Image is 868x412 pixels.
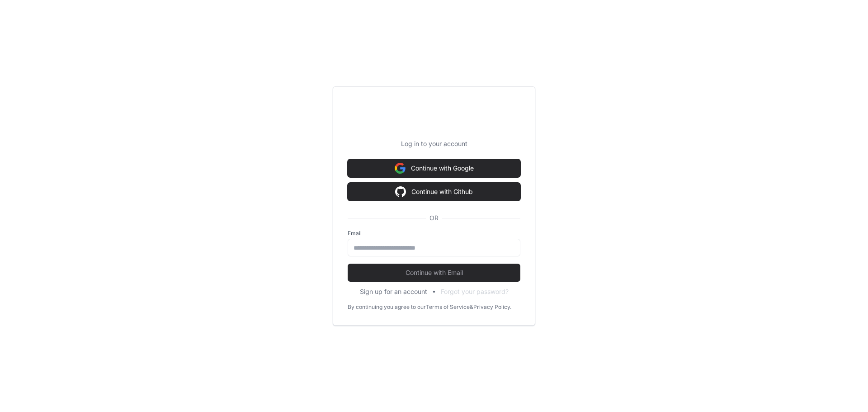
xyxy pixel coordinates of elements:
div: & [470,303,473,311]
label: Email [348,230,520,237]
a: Privacy Policy. [473,303,511,311]
span: OR [426,213,442,223]
button: Forgot your password? [441,287,509,296]
button: Sign up for an account [360,287,427,296]
span: Continue with Email [348,268,520,277]
button: Continue with Google [348,159,520,177]
p: Log in to your account [348,139,520,148]
img: Sign in with google [395,159,406,177]
div: By continuing you agree to our [348,303,426,311]
button: Continue with Email [348,264,520,282]
button: Continue with Github [348,183,520,201]
img: Sign in with google [395,183,406,201]
a: Terms of Service [426,303,470,311]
